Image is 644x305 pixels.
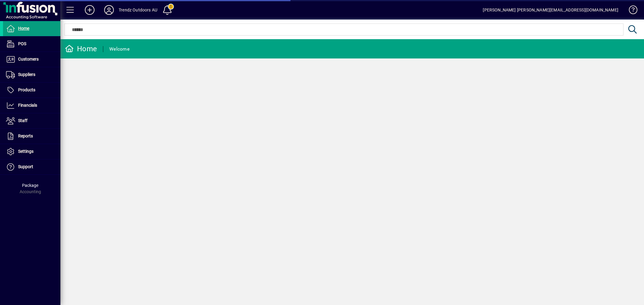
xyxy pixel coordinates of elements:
[18,72,35,77] span: Suppliers
[3,144,60,159] a: Settings
[18,87,35,92] span: Products
[18,26,29,31] span: Home
[3,52,60,67] a: Customers
[18,41,26,46] span: POS
[18,57,39,61] span: Customers
[18,118,27,123] span: Staff
[18,164,33,169] span: Support
[18,103,37,108] span: Financials
[22,183,38,188] span: Package
[119,5,157,15] div: Trendz Outdoors AU
[109,44,130,54] div: Welcome
[80,5,99,15] button: Add
[99,5,119,15] button: Profile
[3,36,60,52] a: POS
[3,129,60,144] a: Reports
[18,134,33,138] span: Reports
[624,1,636,21] a: Knowledge Base
[18,149,34,154] span: Settings
[3,83,60,98] a: Products
[65,44,97,54] div: Home
[3,98,60,113] a: Financials
[483,5,618,15] div: [PERSON_NAME] [PERSON_NAME][EMAIL_ADDRESS][DOMAIN_NAME]
[3,113,60,128] a: Staff
[3,67,60,82] a: Suppliers
[3,159,60,175] a: Support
